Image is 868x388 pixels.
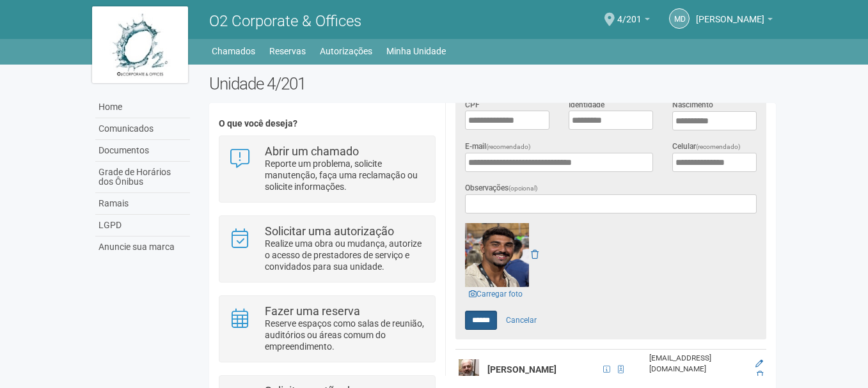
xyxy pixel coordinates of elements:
a: Reservas [269,42,306,60]
h4: O que você deseja? [219,119,436,128]
strong: Abrir um chamado [265,144,359,158]
a: Chamados [212,42,255,60]
p: Reporte um problema, solicite manutenção, faça uma reclamação ou solicite informações. [265,158,425,192]
a: Grade de Horários dos Ônibus [95,162,190,193]
img: logo.jpg [92,6,188,83]
span: O2 Corporate & Offices [209,12,361,30]
a: Cancelar [499,311,544,330]
span: (opcional) [509,185,538,192]
p: Reserve espaços como salas de reunião, auditórios ou áreas comum do empreendimento. [265,318,425,352]
a: Fazer uma reserva Reserve espaços como salas de reunião, auditórios ou áreas comum do empreendime... [229,306,425,352]
p: Realize uma obra ou mudança, autorize o acesso de prestadores de serviço e convidados para sua un... [265,238,425,272]
strong: Solicitar uma autorização [265,224,394,238]
a: [PERSON_NAME] [696,16,773,26]
a: Remover [531,249,539,260]
div: [EMAIL_ADDRESS][DOMAIN_NAME] [649,353,746,375]
span: (recomendado) [696,143,741,150]
label: Nascimento [672,99,713,111]
a: Autorizações [320,42,372,60]
span: 4/201 [617,2,642,24]
a: Home [95,97,190,118]
a: Carregar foto [465,287,526,301]
div: [PHONE_NUMBER] [649,375,746,385]
label: Celular [672,141,741,153]
a: Minha Unidade [386,42,446,60]
a: 4/201 [617,16,650,26]
label: CPF [465,99,480,111]
img: user.png [459,359,479,380]
span: Marcelo de Andrade Ferreira [696,2,764,24]
span: (recomendado) [486,143,531,150]
a: Excluir membro [757,370,763,379]
a: Solicitar uma autorização Realize uma obra ou mudança, autorize o acesso de prestadores de serviç... [229,226,425,272]
a: Editar membro [755,359,763,368]
a: LGPD [95,215,190,237]
label: E-mail [465,141,531,153]
label: Observações [465,182,538,194]
img: GetFile [465,223,529,287]
a: Anuncie sua marca [95,237,190,258]
a: Ramais [95,193,190,215]
label: Identidade [569,99,604,111]
a: Documentos [95,140,190,162]
a: Md [669,8,690,29]
a: Comunicados [95,118,190,140]
h2: Unidade 4/201 [209,74,777,93]
strong: [PERSON_NAME] [487,364,556,375]
a: Abrir um chamado Reporte um problema, solicite manutenção, faça uma reclamação ou solicite inform... [229,146,425,192]
strong: Fazer uma reserva [265,304,360,318]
